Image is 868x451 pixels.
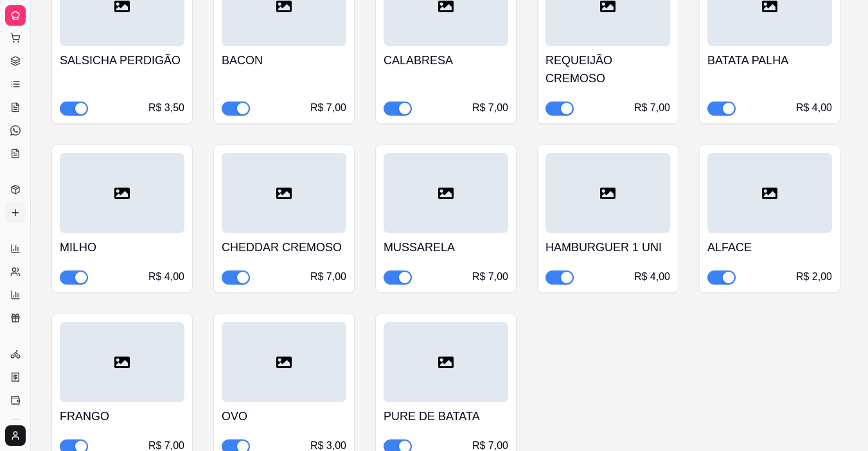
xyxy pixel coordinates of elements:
[634,100,670,116] div: R$ 7,00
[148,269,184,285] div: R$ 4,00
[545,238,670,256] h4: HAMBURGUER 1 UNI
[310,100,346,116] div: R$ 7,00
[707,238,832,256] h4: ALFACE
[222,407,346,425] h4: OVO
[707,51,832,69] h4: BATATA PALHA
[796,269,832,285] div: R$ 2,00
[148,100,184,116] div: R$ 3,50
[60,51,184,69] h4: SALSICHA PERDIGÃO
[634,269,670,285] div: R$ 4,00
[384,51,508,69] h4: CALABRESA
[384,407,508,425] h4: PURE DE BATATA
[310,269,346,285] div: R$ 7,00
[796,100,832,116] div: R$ 4,00
[545,51,670,87] h4: REQUEIJÃO CREMOSO
[60,407,184,425] h4: FRANGO
[472,100,508,116] div: R$ 7,00
[472,269,508,285] div: R$ 7,00
[60,238,184,256] h4: MILHO
[222,238,346,256] h4: CHEDDAR CREMOSO
[384,238,508,256] h4: MUSSARELA
[222,51,346,69] h4: BACON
